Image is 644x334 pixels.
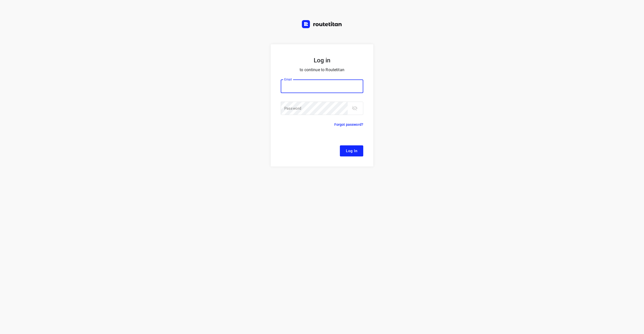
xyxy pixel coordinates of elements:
[281,56,363,64] h5: Log in
[340,145,363,156] button: Log In
[346,148,357,154] span: Log In
[302,20,342,28] img: Routetitan
[281,66,363,73] p: to continue to Routetitan
[350,103,360,113] button: toggle password visibility
[334,121,363,128] p: Forgot password?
